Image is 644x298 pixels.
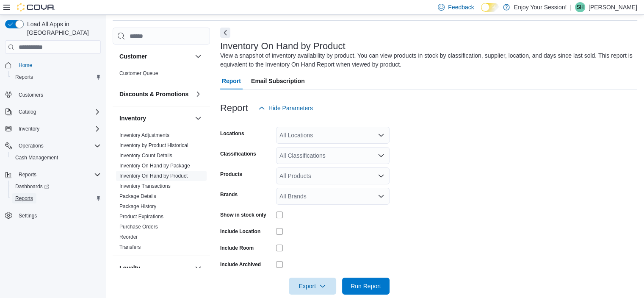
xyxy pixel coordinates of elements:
h3: Loyalty [119,264,140,272]
div: Inventory [113,130,210,256]
div: View a snapshot of inventory availability by product. You can view products in stock by classific... [220,51,633,69]
input: Dark Mode [481,3,499,12]
span: Reports [12,72,101,82]
h3: Discounts & Promotions [119,90,188,98]
button: Next [220,28,230,38]
button: Customer [119,52,191,61]
span: Reports [12,193,101,203]
button: Reports [2,169,104,181]
span: Inventory On Hand by Package [119,162,190,169]
button: Discounts & Promotions [193,89,203,99]
a: Package History [119,203,156,209]
a: Settings [15,211,40,221]
button: Catalog [2,106,104,118]
button: Run Report [342,278,390,295]
span: Customers [15,89,101,100]
span: Package Details [119,193,156,200]
a: Package Details [119,193,156,199]
a: Customers [15,90,47,100]
label: Classifications [220,150,256,157]
label: Brands [220,191,238,198]
p: | [570,2,572,12]
button: Inventory [2,123,104,135]
a: Home [15,60,36,70]
span: Product Expirations [119,213,163,220]
span: Operations [15,141,101,151]
label: Include Archived [220,261,261,268]
a: Cash Management [12,153,61,163]
div: Sue Hachey [575,2,585,12]
button: Catalog [15,107,39,117]
span: Inventory [15,124,101,134]
span: Cash Management [12,153,101,163]
span: Settings [19,212,37,219]
button: Home [2,59,104,71]
button: Operations [15,141,47,151]
span: Transfers [119,244,141,251]
label: Locations [220,130,244,137]
span: Package History [119,203,156,210]
span: Inventory On Hand by Product [119,173,188,179]
a: Inventory On Hand by Package [119,163,190,169]
label: Include Room [220,245,254,251]
span: Report [222,72,241,89]
button: Open list of options [378,193,384,200]
span: Home [19,62,32,69]
a: Inventory by Product Historical [119,142,188,148]
button: Reports [8,71,104,83]
h3: Inventory On Hand by Product [220,41,345,51]
a: Transfers [119,244,141,250]
a: Inventory Count Details [119,153,172,159]
label: Include Location [220,228,260,235]
button: Customer [193,51,203,61]
button: Settings [2,209,104,222]
img: Cova [17,3,55,11]
span: Catalog [15,107,101,117]
a: Dashboards [8,181,104,192]
span: Reports [19,171,36,178]
button: Inventory [15,124,43,134]
span: Dark Mode [481,12,481,12]
span: Inventory Transactions [119,183,171,189]
span: Operations [19,142,44,149]
div: Customer [113,68,210,82]
span: Run Report [351,282,381,290]
h3: Inventory [119,114,146,123]
span: Catalog [19,109,36,115]
span: Inventory by Product Historical [119,142,188,149]
span: Inventory [19,125,39,132]
span: Inventory Count Details [119,152,172,159]
button: Inventory [193,113,203,123]
a: Reports [12,72,36,82]
label: Products [220,171,242,178]
a: Product Expirations [119,214,163,220]
span: Cash Management [15,154,58,161]
span: Inventory Adjustments [119,132,169,139]
span: Feedback [448,3,474,11]
span: Load All Apps in [GEOGRAPHIC_DATA] [24,20,101,37]
span: Customers [19,92,43,98]
span: Dashboards [12,181,101,192]
nav: Complex example [5,56,101,244]
button: Hide Parameters [255,100,316,117]
label: Show in stock only [220,212,266,218]
button: Open list of options [378,173,384,179]
span: Home [15,60,101,70]
p: Enjoy Your Session! [514,2,567,12]
a: Dashboards [12,181,53,192]
a: Customer Queue [119,70,158,76]
a: Purchase Orders [119,224,158,230]
span: Reports [15,74,33,81]
a: Inventory Adjustments [119,132,169,138]
button: Export [289,278,336,295]
p: [PERSON_NAME] [589,2,637,12]
span: Dashboards [15,183,49,190]
span: SH [577,2,584,12]
span: Reports [15,170,101,180]
span: Purchase Orders [119,223,158,230]
a: Reports [12,193,36,203]
span: Customer Queue [119,70,158,77]
button: Open list of options [378,152,384,159]
h3: Report [220,103,248,113]
button: Cash Management [8,152,104,164]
